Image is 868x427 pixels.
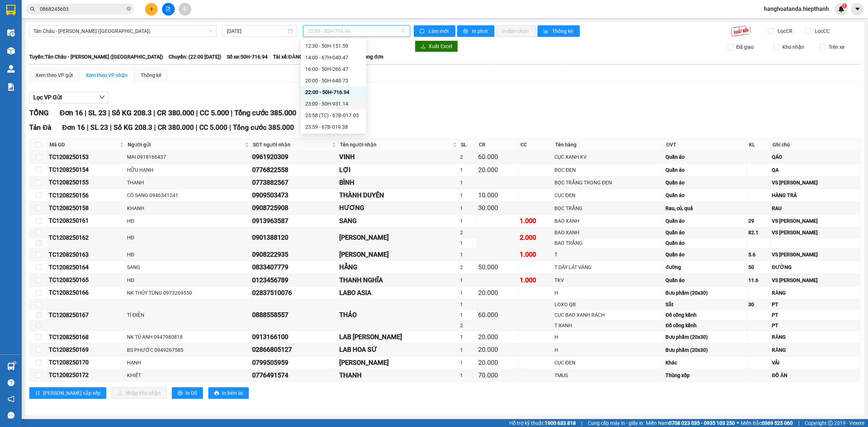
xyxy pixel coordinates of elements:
div: THÀNH DUYÊN [339,190,458,200]
span: | [153,108,155,117]
div: 0833407779 [252,262,337,272]
span: TỔNG [29,108,49,117]
span: close-circle [127,6,131,13]
span: Đơn 16 [60,108,83,117]
div: HỮU HẠNH [127,166,250,174]
span: printer [463,29,469,34]
div: TC1208250156 [49,191,124,200]
input: 12/08/2025 [227,27,286,35]
div: BỌC ĐEN [554,166,663,174]
th: ĐVT [664,139,747,151]
div: [PERSON_NAME] [339,232,458,243]
span: | [231,108,233,117]
div: 1.000 [520,216,552,226]
td: TC1208250162 [48,227,126,248]
div: Sắt [665,300,746,308]
div: 23:00 - 50H-931.14 [305,100,362,108]
div: 23:58 (TC) - 67B-017.05 [305,111,362,119]
td: 0908725908 [251,202,338,214]
div: HÀNG TRẢ [772,191,859,199]
img: warehouse-icon [7,65,15,73]
div: 2 [460,321,476,329]
div: RAU [772,204,859,212]
td: 0901388120 [251,227,338,248]
div: 1 [460,204,476,212]
span: CC 5.000 [200,108,229,117]
td: THANH NGHĨA [338,274,459,287]
div: 0773882567 [252,178,337,188]
span: Tổng cước 385.000 [234,108,296,117]
div: LỢI [339,165,458,175]
div: [PERSON_NAME] [339,249,458,260]
div: HĐ [127,251,250,259]
div: 0909503473 [252,190,337,200]
div: 2 [460,263,476,271]
td: 02837510076 [251,287,338,299]
div: Quần áo [665,251,746,259]
div: HƯƠNG [339,203,458,213]
div: 1 [460,359,476,367]
div: TC1208250155 [49,178,124,187]
div: 1 [460,276,476,284]
td: LAB MINH PHƯỚC [338,331,459,343]
div: 1 [460,251,476,259]
div: H [554,333,663,341]
td: THẢO [338,299,459,331]
span: down [99,94,105,100]
div: 0913166100 [252,332,337,342]
div: HẠNH [127,359,250,367]
div: 20.000 [478,345,517,355]
div: TKV [554,276,663,284]
img: warehouse-icon [7,47,15,55]
div: TC1208250163 [49,250,124,259]
div: T [554,251,663,259]
div: 1 [460,300,476,308]
div: BAO XANH [554,217,663,225]
div: Quần áo [665,166,746,174]
span: Lọc CR [775,27,793,35]
span: Tản Đà [29,123,51,132]
span: printer [178,390,183,396]
td: 0888558557 [251,299,338,331]
div: Bưu phẩm (20x30) [665,289,746,297]
span: | [108,108,110,117]
span: SĐT người nhận [253,141,331,149]
div: Quần áo [665,217,746,225]
span: bar-chart [543,29,549,34]
div: Rau, củ, quả [665,204,746,212]
div: 60.000 [478,310,517,320]
button: sort-ascending[PERSON_NAME] sắp xếp [29,387,106,399]
img: warehouse-icon [7,363,15,370]
th: KL [747,139,771,151]
span: Kho nhận [779,43,807,51]
span: search [30,7,35,12]
div: 1 [460,346,476,354]
div: TC1208250161 [49,216,124,225]
div: LAB [PERSON_NAME] [339,332,458,342]
div: Quần áo [665,153,746,161]
button: printerIn DS [172,387,203,399]
div: 20.000 [478,165,517,175]
td: TC1208250164 [48,261,126,274]
div: Quần áo [665,191,746,199]
div: Đồ cồng kềnh [665,311,746,319]
div: SANG [127,263,250,271]
span: Số KG 208.3 [114,123,152,132]
div: 14:00 - 67H-040.47 [305,54,362,61]
div: 1 [460,166,476,174]
td: LỢI [338,164,459,176]
td: LAB HOA SỨ [338,343,459,356]
div: 16:00 - 50H-266.47 [305,65,362,73]
img: solution-icon [7,83,15,91]
div: LOXO QB [554,300,663,308]
div: 1 [460,191,476,199]
div: MAI 0918166437 [127,153,250,161]
div: Thống kê [141,71,161,79]
span: printer [214,390,219,396]
div: Bưu phẩm (20x30) [665,333,746,341]
td: BÌNH [338,176,459,189]
div: TÍ ĐIỆN [127,311,250,319]
span: sync [420,29,426,34]
span: Số KG 208.3 [112,108,152,117]
td: 0913963587 [251,215,338,227]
